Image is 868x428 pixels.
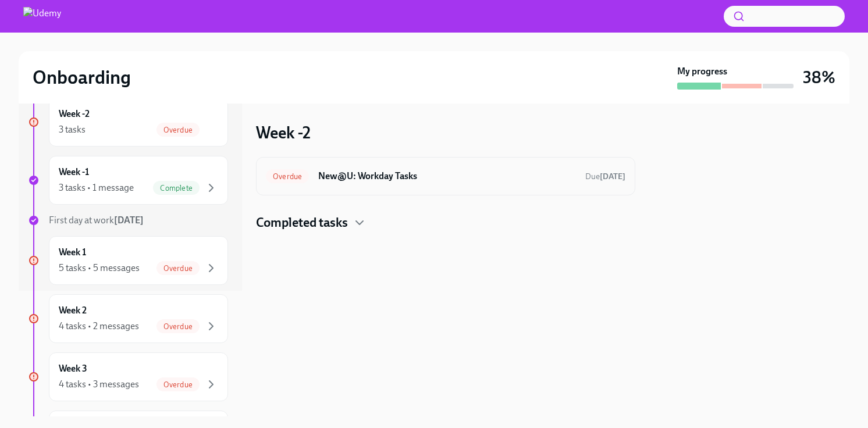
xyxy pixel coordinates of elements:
a: First day at work[DATE] [28,214,228,227]
div: 3 tasks [59,123,86,136]
h3: 38% [803,67,835,88]
div: 5 tasks • 5 messages [59,262,140,274]
h2: Onboarding [33,66,131,89]
a: Week 34 tasks • 3 messagesOverdue [28,352,228,401]
strong: [DATE] [114,215,144,226]
a: Week -13 tasks • 1 messageComplete [28,156,228,205]
a: Week 15 tasks • 5 messagesOverdue [28,236,228,285]
strong: [DATE] [600,172,625,181]
div: Completed tasks [256,214,635,231]
div: 4 tasks • 3 messages [59,378,139,391]
strong: My progress [677,65,727,78]
a: OverdueNew@U: Workday TasksDue[DATE] [266,167,625,186]
span: Overdue [156,126,200,134]
span: Overdue [156,380,200,389]
span: Overdue [266,172,309,181]
div: 3 tasks • 1 message [59,181,134,194]
a: Week 24 tasks • 2 messagesOverdue [28,294,228,343]
span: Due [585,172,625,181]
span: Overdue [156,264,200,273]
h3: Week -2 [256,122,311,143]
h6: Week 1 [59,246,86,259]
span: August 18th, 2025 09:00 [585,171,625,182]
h6: New@U: Workday Tasks [318,170,576,183]
div: 4 tasks • 2 messages [59,320,139,333]
span: Overdue [156,322,200,331]
img: Udemy [23,7,61,26]
a: Week -23 tasksOverdue [28,98,228,147]
h6: Week 3 [59,362,87,375]
h6: Week -2 [59,108,90,120]
span: Complete [153,184,200,192]
h6: Week 2 [59,304,87,317]
h6: Week -1 [59,166,89,179]
span: First day at work [49,215,144,226]
h4: Completed tasks [256,214,348,231]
